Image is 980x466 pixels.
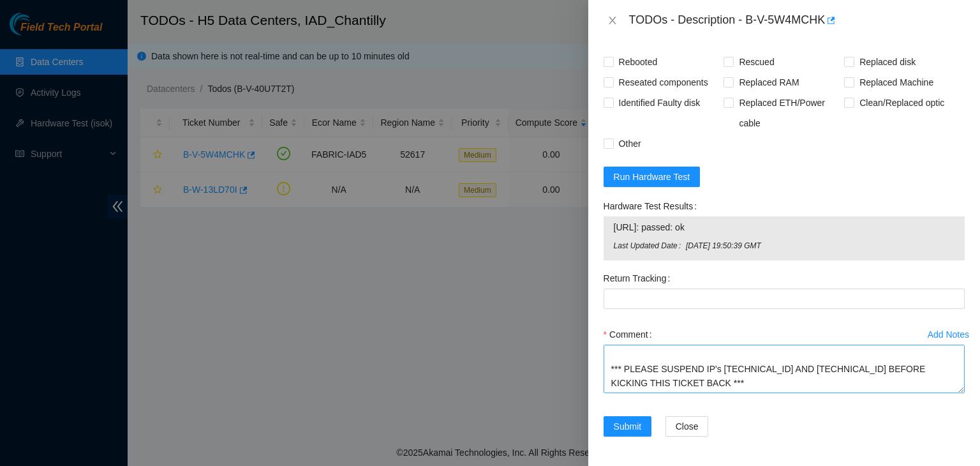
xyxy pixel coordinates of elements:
[604,345,965,393] textarea: Comment
[604,416,652,437] button: Submit
[604,15,621,27] button: Close
[614,220,954,234] span: [URL]: passed: ok
[614,419,642,433] span: Submit
[629,10,965,31] div: TODOs - Description - B-V-5W4MCHK
[604,324,657,345] label: Comment
[607,15,618,26] span: close
[927,324,970,345] button: Add Notes
[854,93,949,113] span: Clean/Replaced optic
[734,52,779,72] span: Rescued
[854,52,921,72] span: Replaced disk
[854,72,939,93] span: Replaced Machine
[614,170,690,184] span: Run Hardware Test
[604,196,702,216] label: Hardware Test Results
[614,72,713,93] span: Reseated components
[604,167,701,187] button: Run Hardware Test
[686,240,954,252] span: [DATE] 19:50:39 GMT
[734,93,844,133] span: Replaced ETH/Power cable
[734,72,804,93] span: Replaced RAM
[614,133,646,154] span: Other
[614,240,686,252] span: Last Updated Date
[614,52,663,72] span: Rebooted
[665,416,709,437] button: Close
[614,93,706,113] span: Identified Faulty disk
[604,289,965,309] input: Return Tracking
[928,330,969,339] div: Add Notes
[604,268,676,289] label: Return Tracking
[676,419,699,433] span: Close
